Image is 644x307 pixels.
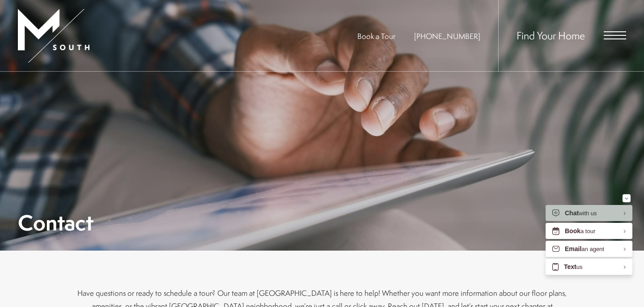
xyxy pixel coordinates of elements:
[18,9,89,63] img: MSouth
[18,213,93,233] h1: Contact
[517,28,585,43] a: Find Your Home
[357,31,395,41] a: Book a Tour
[414,31,480,41] span: [PHONE_NUMBER]
[414,31,480,41] a: Call Us at 813-570-8014
[604,31,626,39] button: Open Menu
